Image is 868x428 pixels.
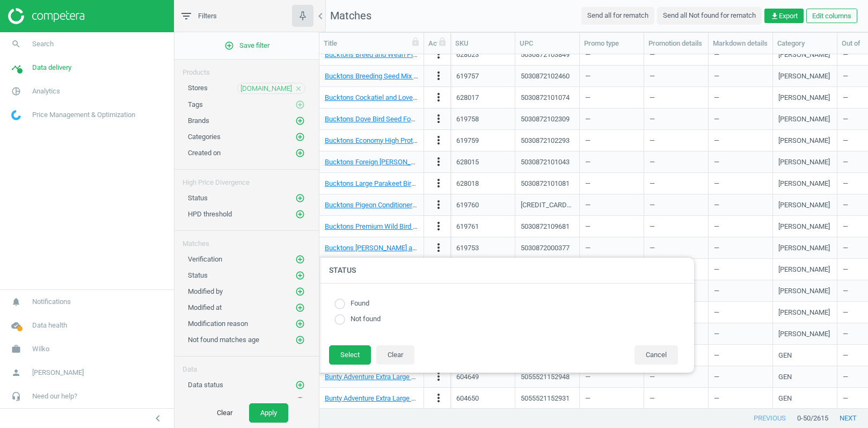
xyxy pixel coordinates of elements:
button: add_circle_outline [295,115,305,126]
i: add_circle_outline [295,271,305,280]
span: [DOMAIN_NAME] [240,84,292,93]
i: close [295,85,302,92]
button: add_circle_outline [295,254,305,265]
i: add_circle_outline [295,255,305,264]
i: add_circle_outline [295,132,305,142]
button: Clear [206,403,244,423]
i: search [6,34,26,54]
span: Notifications [32,297,71,307]
button: add_circle_outline [295,193,305,204]
span: Status [188,271,208,279]
span: Data status [188,381,223,389]
span: Categories [188,133,221,141]
div: Matches [174,231,319,249]
img: wGWNvw8QSZomAAAAABJRU5ErkJggg== [11,110,21,120]
span: Analytics [32,86,60,96]
span: Need our help? [32,391,77,401]
span: Brands [188,117,209,125]
span: [PERSON_NAME] [32,368,84,378]
span: Price Management & Optimization [32,110,135,120]
button: add_circle_outline [295,396,305,407]
span: Modification reason [188,320,248,328]
i: add_circle_outline [295,148,305,158]
i: add_circle_outline [295,116,305,126]
span: Stores [188,84,208,92]
img: ajHJNr6hYgQAAAAASUVORK5CYII= [8,8,84,24]
i: add_circle_outline [295,380,305,390]
i: person [6,362,26,383]
i: filter_list [180,10,193,23]
i: add_circle_outline [295,100,305,110]
i: add_circle_outline [295,193,305,203]
i: add_circle_outline [224,41,234,50]
span: Wilko [32,344,49,354]
span: Tags [188,100,203,108]
span: Modified by [188,287,223,295]
div: Data [174,357,319,374]
i: headset_mic [6,386,26,407]
span: Data health [32,321,67,330]
i: timeline [6,57,26,78]
i: add_circle_outline [295,319,305,329]
span: Created on [188,149,221,157]
i: cloud_done [6,315,26,336]
div: High Price Divergence [174,170,319,187]
span: Filters [198,11,217,21]
button: add_circle_outline [295,132,305,142]
h4: Status [318,258,694,283]
span: Save filter [224,41,269,50]
div: Products [174,60,319,77]
span: HPD threshold [188,210,232,218]
i: chevron_left [151,412,164,425]
i: notifications [6,292,26,312]
button: add_circle_outline [295,148,305,158]
span: Not found matches age [188,336,259,344]
span: Verification [188,255,222,263]
button: Apply [249,403,288,423]
button: chevron_left [144,411,171,425]
span: Search [32,39,54,49]
i: add_circle_outline [295,287,305,296]
span: Error codes [188,397,222,405]
button: add_circle_outline [295,335,305,345]
button: add_circle_outlineSave filter [174,35,319,56]
span: Data delivery [32,63,71,72]
span: Status [188,194,208,202]
button: add_circle_outline [295,209,305,220]
button: add_circle_outline [295,380,305,390]
button: add_circle_outline [295,318,305,329]
i: add_circle_outline [295,396,305,406]
i: add_circle_outline [295,303,305,313]
button: add_circle_outline [295,302,305,313]
span: Modified at [188,303,222,311]
i: add_circle_outline [295,209,305,219]
i: chevron_left [314,10,327,23]
button: add_circle_outline [295,270,305,281]
i: add_circle_outline [295,335,305,345]
button: add_circle_outline [295,286,305,297]
i: work [6,339,26,359]
i: pie_chart_outlined [6,81,26,101]
button: add_circle_outline [295,99,305,110]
